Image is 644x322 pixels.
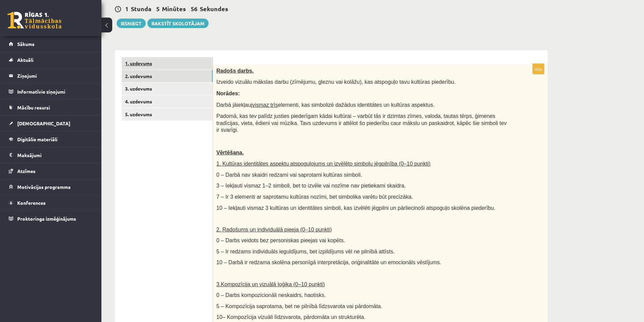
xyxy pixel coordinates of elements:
[216,259,441,265] span: 10 – Darbā ir redzama skolēna personīgā interpretācija, oriģinalitāte un emocionāls vēstījums.
[9,131,93,147] a: Digitālie materiāli
[216,161,430,167] span: 1. Kultūras identitātes aspektu atspoguļojums un izvēlēto simbolu jēgpilnība (0–10 punkti)
[122,82,213,95] a: 3. uzdevums
[162,5,186,13] span: Minūtes
[216,249,395,254] span: 5 – Ir redzams individuāls ieguldījums, bet izpildījums vēl ne pilnībā attīsts.
[216,79,456,85] span: Izveido vizuālu mākslas darbu (zīmējumu, gleznu vai kolāžu), kas atspoguļo tavu kultūras piederību.
[17,147,93,163] legend: Maksājumi
[9,147,93,163] a: Maksājumi
[17,41,34,47] span: Sākums
[191,5,197,13] span: 56
[156,5,160,13] span: 5
[117,19,146,28] button: Iesniegt
[216,68,254,74] span: Radošs darbs.
[17,200,46,206] span: Konferences
[131,5,151,13] span: Stunda
[216,183,406,189] span: 3 – Iekļauti vismaz 1–2 simboli, bet to izvēle vai nozīme nav pietiekami skaidra.
[216,281,325,287] span: 3.Kompozīcija un vizuālā loģika (0–10 punkti)
[9,195,93,210] a: Konferences
[216,113,507,133] span: Padomā, kas tev palīdz justies piederīgam kādai kultūrai – varbūt tās ir dzimtas zīmes, valoda, t...
[9,179,93,195] a: Motivācijas programma
[17,104,50,110] span: Mācību resursi
[7,7,320,14] body: Rich Text Editor, wiswyg-editor-user-answer-47433929645100
[216,227,332,232] span: 2. Radošums un individuālā pieeja (0–10 punkti)
[216,194,413,200] span: 7 – Ir 3 elementi ar saprotamu kultūras nozīmi, bet simbolika varētu būt precīzāka.
[216,292,326,298] span: 0 – Darbs kompozicionāli neskaidrs, haotisks.
[122,108,213,121] a: 5. uzdevums
[125,5,128,13] span: 1
[216,102,435,108] span: Darbā jāiekļauj elementi, kas simbolizē dažādus identitātes un kultūras aspektus.
[216,303,382,309] span: 5 – Kompozīcija saprotama, bet ne pilnībā līdzsvarota vai pārdomāta.
[216,91,240,96] span: Norādes:
[9,116,93,131] a: [DEMOGRAPHIC_DATA]
[216,150,244,155] span: Vērtēšana.
[216,238,345,243] span: 0 – Darbs veidots bez personiskas pieejas vai kopēts.
[17,216,76,222] span: Proktoringa izmēģinājums
[216,314,365,320] span: 10– Kompozīcija vizuāli līdzsvarota, pārdomāta un strukturēta.
[17,84,93,99] legend: Informatīvie ziņojumi
[216,205,495,211] span: 10 – Iekļauti vismaz 3 kultūras un identitātes simboli, kas izvēlēti jēgpilni un pārliecinoši ats...
[147,19,209,28] a: Rakstīt skolotājam
[17,57,33,63] span: Aktuāli
[9,84,93,99] a: Informatīvie ziņojumi
[17,68,93,83] legend: Ziņojumi
[200,5,228,13] span: Sekundes
[17,184,71,190] span: Motivācijas programma
[9,163,93,179] a: Atzīmes
[7,12,62,29] a: Rīgas 1. Tālmācības vidusskola
[9,36,93,52] a: Sākums
[122,57,213,70] a: 1. uzdevums
[9,68,93,83] a: Ziņojumi
[532,64,544,74] p: 40p
[9,52,93,68] a: Aktuāli
[9,100,93,115] a: Mācību resursi
[9,211,93,226] a: Proktoringa izmēģinājums
[17,136,57,142] span: Digitālie materiāli
[17,168,35,174] span: Atzīmes
[17,120,70,126] span: [DEMOGRAPHIC_DATA]
[122,70,213,82] a: 2. uzdevums
[216,172,362,178] span: 0 – Darbā nav skaidri redzami vai saprotami kultūras simboli.
[252,102,278,108] u: vismaz trīs
[122,95,213,108] a: 4. uzdevums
